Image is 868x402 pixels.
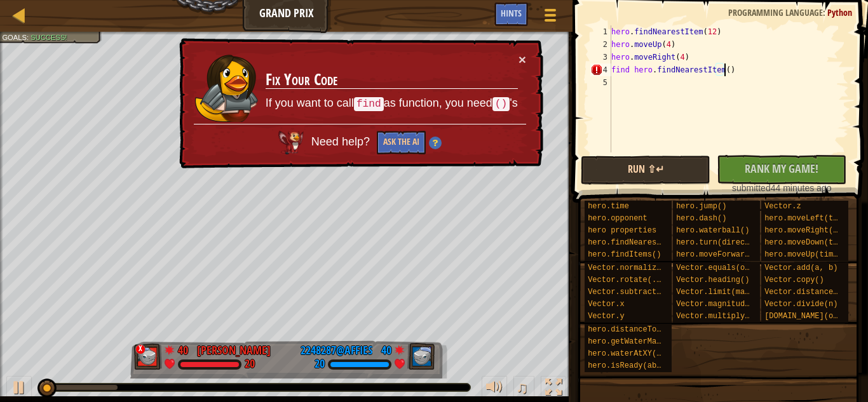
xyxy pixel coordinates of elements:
[827,6,852,18] span: Python
[717,155,846,184] button: Rank My Game!
[676,226,749,235] span: hero.waterball()
[311,135,373,148] span: Need help?
[278,131,304,154] img: AI
[27,33,31,41] span: :
[194,53,258,123] img: duck_illia.png
[245,359,255,370] div: 20
[590,76,611,89] div: 5
[541,376,566,402] button: Toggle fullscreen
[501,7,522,19] span: Hints
[588,349,679,358] span: hero.waterAtXY(x, y)
[823,6,827,18] span: :
[588,214,648,223] span: hero.opponent
[764,238,856,247] span: hero.moveDown(times)
[764,226,860,235] span: hero.moveRight(times)
[588,325,693,334] span: hero.distanceTo(target)
[534,3,566,32] button: Show game menu
[407,344,435,370] img: thang_avatar_frame.png
[723,182,840,194] div: 44 minutes ago
[676,214,726,223] span: hero.dash()
[764,250,847,259] span: hero.moveUp(times)
[588,312,625,321] span: Vector.y
[676,288,754,297] span: Vector.limit(max)
[134,344,162,370] img: thang_avatar_frame.png
[519,53,526,66] button: ×
[301,342,372,359] div: 2248287@affies
[588,238,688,247] span: hero.findNearestItem()
[266,71,518,89] h3: Fix Your Code
[732,183,771,193] span: submitted
[676,312,759,321] span: Vector.multiply(n)
[588,276,670,285] span: Vector.rotate(...)
[588,250,661,259] span: hero.findItems()
[745,161,818,177] span: Rank My Game!
[588,202,629,211] span: hero.time
[6,376,32,402] button: Ctrl + P: Play
[676,276,749,285] span: Vector.heading()
[354,97,384,111] code: find
[197,342,271,359] div: [PERSON_NAME]
[31,33,67,41] span: Success!
[764,202,801,211] span: Vector.z
[728,6,823,18] span: Programming language
[482,376,507,402] button: Adjust volume
[764,312,856,321] span: [DOMAIN_NAME](other)
[429,137,442,149] img: Hint
[135,344,146,354] div: x
[513,376,535,402] button: ♫
[676,300,759,309] span: Vector.magnitude()
[764,276,824,285] span: Vector.copy()
[588,264,670,272] span: Vector.normalize()
[588,300,625,309] span: Vector.x
[588,337,670,346] span: hero.getWaterMap()
[588,226,656,235] span: hero properties
[676,264,768,272] span: Vector.equals(other)
[590,38,611,51] div: 2
[764,300,837,309] span: Vector.divide(n)
[676,250,782,259] span: hero.moveForward(times)
[379,342,391,354] div: 40
[590,25,611,38] div: 1
[590,51,611,64] div: 3
[764,288,865,297] span: Vector.distance(other)
[590,64,611,76] div: 4
[377,131,426,154] button: Ask the AI
[676,238,768,247] span: hero.turn(direction)
[178,342,191,354] div: 40
[764,264,837,272] span: Vector.add(a, b)
[588,288,684,297] span: Vector.subtract(a, b)
[588,361,684,370] span: hero.isReady(ability)
[676,202,726,211] span: hero.jump()
[266,95,518,112] p: If you want to call as function, you need 's
[492,97,510,111] code: ()
[516,378,529,397] span: ♫
[2,33,27,41] span: Goals
[764,214,856,223] span: hero.moveLeft(times)
[315,359,325,370] div: 20
[581,156,710,185] button: Run ⇧↵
